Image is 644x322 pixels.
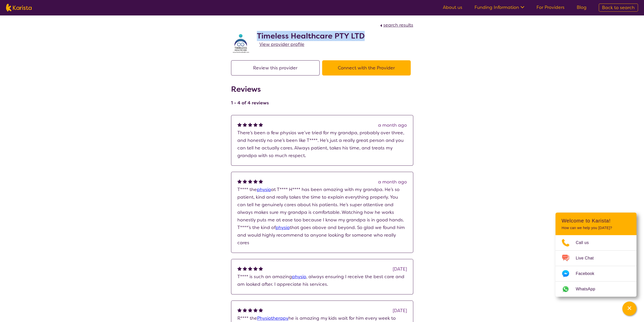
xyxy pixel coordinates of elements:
[555,235,636,297] ul: Choose channel
[257,315,288,321] a: Physiotherapy
[243,308,247,312] img: fullstar
[248,122,252,127] img: fullstar
[237,129,407,159] p: There’s been a few physios we’ve tried for my grandpa, probably over three, and honestly no one’s...
[576,239,595,247] span: Call us
[237,308,242,312] img: fullstar
[576,254,600,262] span: Live Chat
[383,22,413,28] span: search results
[237,266,242,271] img: fullstar
[555,281,636,297] a: Web link opens in a new tab.
[243,266,247,271] img: fullstar
[599,4,638,12] a: Back to search
[577,4,587,10] a: Blog
[253,122,258,127] img: fullstar
[231,60,320,75] button: Review this provider
[378,121,407,129] div: a month ago
[292,274,306,280] a: physio
[259,122,263,127] img: fullstar
[474,4,524,10] a: Funding Information
[231,33,251,53] img: crpuwnkay6cgqnsg7el4.jpg
[555,213,636,297] div: Channel Menu
[393,265,407,273] div: [DATE]
[231,85,269,94] h2: Reviews
[257,31,365,41] h2: Timeless Healthcare PTY LTD
[622,301,636,316] button: Channel Menu
[322,65,413,71] a: Connect with the Provider
[253,308,258,312] img: fullstar
[322,60,411,75] button: Connect with the Provider
[253,266,258,271] img: fullstar
[259,41,304,48] a: View provider profile
[237,122,242,127] img: fullstar
[443,4,462,10] a: About us
[379,22,413,28] a: search results
[259,179,263,183] img: fullstar
[259,41,304,47] span: View provider profile
[231,65,322,71] a: Review this provider
[259,308,263,312] img: fullstar
[378,178,407,186] div: a month ago
[536,4,565,10] a: For Providers
[6,4,32,11] img: Karista logo
[576,285,601,293] span: WhatsApp
[259,266,263,271] img: fullstar
[276,224,290,231] a: physio
[237,179,242,183] img: fullstar
[248,266,252,271] img: fullstar
[562,218,630,224] h2: Welcome to Karista!
[253,179,258,183] img: fullstar
[237,186,407,247] p: T**** the at T**** H**** has been amazing with my grandpa. He’s so patient, kind and really takes...
[576,270,600,277] span: Facebook
[602,5,635,11] span: Back to search
[237,273,407,288] p: T**** is such an amazing , always ensuring I receive the best care and am looked after. I appreci...
[231,100,269,106] h4: 1 - 4 of 4 reviews
[393,307,407,314] div: [DATE]
[257,186,271,193] a: physio
[243,122,247,127] img: fullstar
[248,308,252,312] img: fullstar
[248,179,252,183] img: fullstar
[562,226,630,230] p: How can we help you [DATE]?
[243,179,247,183] img: fullstar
